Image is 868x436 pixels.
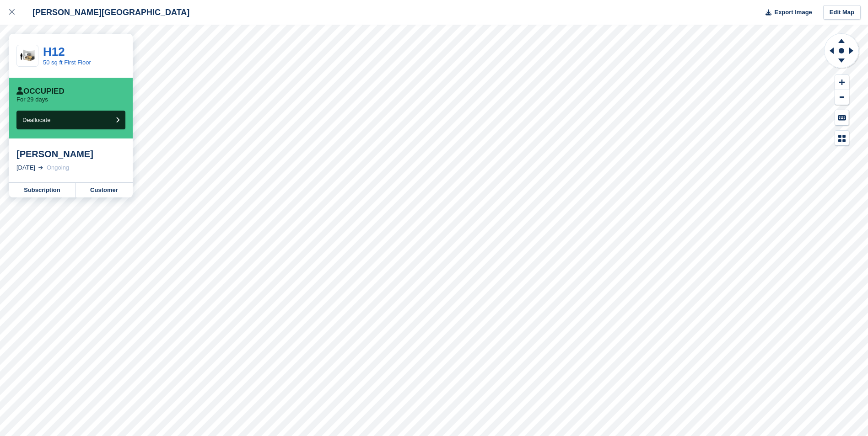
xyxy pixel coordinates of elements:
button: Zoom Out [835,90,849,105]
a: 50 sq ft First Floor [43,59,91,66]
a: H12 [43,45,65,58]
img: arrow-right-light-icn-cde0832a797a2874e46488d9cf13f60e5c3a73dbe684e267c42b8395dfbc2abf.svg [38,166,43,170]
div: [DATE] [16,163,35,172]
button: Keyboard Shortcuts [835,110,849,125]
a: Subscription [9,183,75,197]
div: Ongoing [47,163,69,172]
button: Map Legend [835,131,849,146]
button: Export Image [760,5,812,20]
a: Edit Map [823,5,861,20]
span: Export Image [774,8,812,17]
button: Zoom In [835,75,849,90]
div: [PERSON_NAME] [16,149,125,160]
a: Customer [75,183,133,197]
span: Deallocate [22,117,50,123]
img: 50-sqft-unit.jpg [17,48,38,64]
div: [PERSON_NAME][GEOGRAPHIC_DATA] [24,7,189,18]
p: For 29 days [16,96,48,103]
div: Occupied [16,87,65,96]
button: Deallocate [16,111,125,129]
